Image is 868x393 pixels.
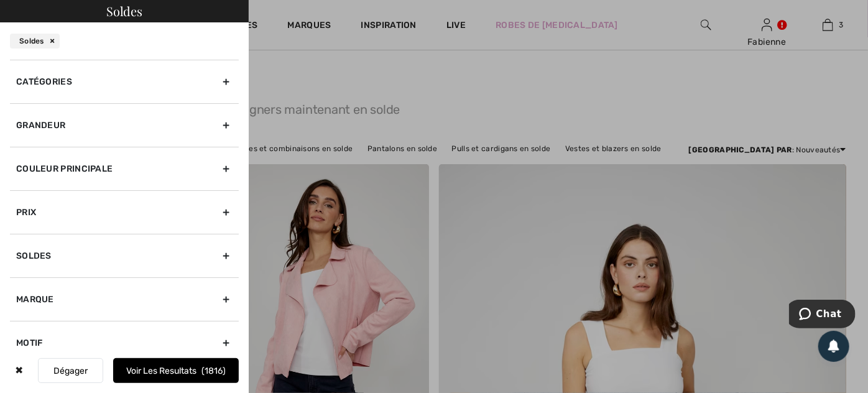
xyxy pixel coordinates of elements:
[10,103,239,147] div: Grandeur
[10,234,239,277] div: Soldes
[10,358,28,383] div: ✖
[10,147,239,190] div: Couleur Principale
[10,277,239,321] div: Marque
[10,321,239,364] div: Motif
[113,358,239,383] button: Voir les resultats1816
[10,60,239,103] div: Catégories
[789,300,856,331] iframe: Ouvre un widget dans lequel vous pouvez chatter avec l’un de nos agents
[201,366,226,376] span: 1816
[38,358,103,383] button: Dégager
[10,34,60,49] div: Soldes
[10,190,239,234] div: Prix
